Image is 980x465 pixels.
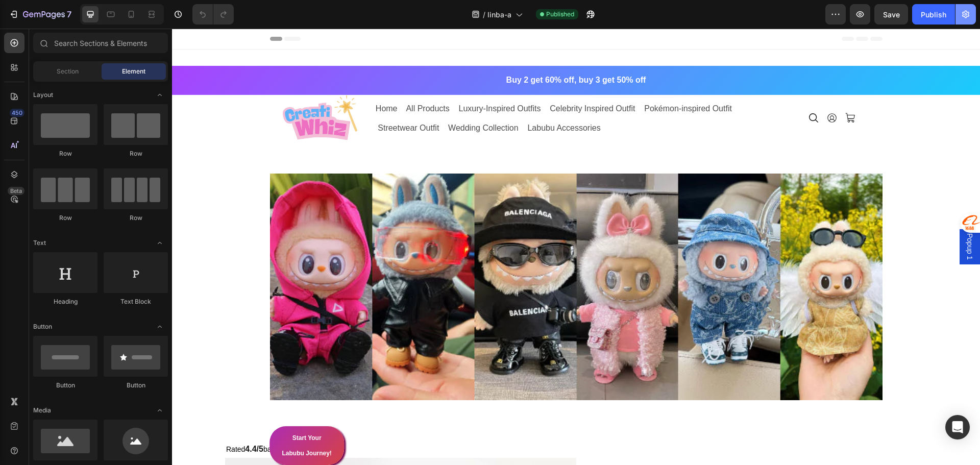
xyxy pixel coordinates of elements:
[483,9,485,20] span: /
[33,322,52,331] span: Button
[33,149,97,158] div: Row
[57,67,79,76] span: Section
[8,187,24,195] div: Beta
[793,205,803,231] span: Popup 1
[104,297,168,306] div: Text Block
[172,29,980,465] iframe: Design area
[204,76,565,104] span: Home All Products Luxury-Inspired Outfits Celebrity Inspired Outfit Pokémon-inspired Outfit Stree...
[104,381,168,390] div: Button
[192,4,234,25] div: Undo/Redo
[110,421,159,428] span: Labubu Journey!
[122,67,145,76] span: Element
[33,381,97,390] div: Button
[97,398,171,436] button: <p><span style="font-size:12px;">Start Your&nbsp;</span><br><span style="font-size:12px;">Labubu ...
[10,109,24,117] div: 450
[883,10,900,19] span: Save
[33,406,51,415] span: Media
[104,213,168,223] div: Row
[912,4,955,25] button: Publish
[152,402,168,419] span: Toggle open
[874,4,908,25] button: Save
[334,47,474,56] strong: Buy 2 get 60% off, buy 3 get 50% off
[546,10,574,19] span: Published
[152,319,168,335] span: Toggle open
[33,297,97,306] div: Heading
[67,8,71,20] p: 7
[921,9,946,20] div: Publish
[110,66,186,112] img: gempages_514502434173748208-f56bc97f-37ca-4309-8394-48483cb3cedd.webp
[4,4,76,25] button: 7
[104,149,168,158] div: Row
[487,9,511,20] span: linba-a
[33,213,97,223] div: Row
[120,406,150,413] span: Start Your
[945,415,970,439] div: Open Intercom Messenger
[98,145,710,372] img: gempages_514502434173748208-fa428bd4-9560-4140-a923-86453812440c.webp
[33,238,46,248] span: Text
[33,90,53,100] span: Layout
[152,87,168,103] span: Toggle open
[152,235,168,251] span: Toggle open
[33,33,168,53] input: Search Sections & Elements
